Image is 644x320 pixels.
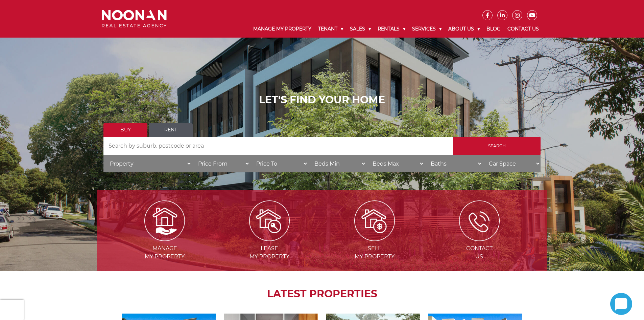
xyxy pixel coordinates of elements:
[428,244,531,261] span: Contact Us
[409,20,445,38] a: Services
[504,20,542,38] a: Contact Us
[354,200,395,241] img: Sell my property
[102,10,167,28] img: Noonan Real Estate Agency
[483,20,504,38] a: Blog
[323,244,426,261] span: Sell my Property
[113,217,216,260] a: Managemy Property
[453,137,541,155] input: Search
[374,20,409,38] a: Rentals
[250,20,315,38] a: Manage My Property
[249,200,290,241] img: Lease my property
[103,94,541,106] h1: LET'S FIND YOUR HOME
[103,123,147,137] a: Buy
[347,20,374,38] a: Sales
[428,217,531,260] a: ContactUs
[218,244,321,261] span: Lease my Property
[113,244,216,261] span: Manage my Property
[149,123,193,137] a: Rent
[103,137,453,155] input: Search by suburb, postcode or area
[218,217,321,260] a: Leasemy Property
[323,217,426,260] a: Sellmy Property
[459,200,500,241] img: ICONS
[114,288,530,300] h2: LATEST PROPERTIES
[144,200,185,241] img: Manage my Property
[315,20,347,38] a: Tenant
[445,20,483,38] a: About Us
